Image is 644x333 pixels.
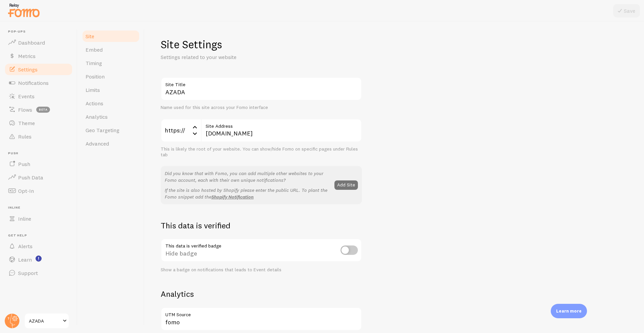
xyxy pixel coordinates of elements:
a: Support [4,266,73,280]
span: Settings [18,66,38,73]
span: Push [8,151,73,156]
span: beta [36,107,50,113]
a: Geo Targeting [82,123,140,137]
label: Site Title [161,77,362,89]
input: myhonestcompany.com [201,119,362,142]
span: Dashboard [18,39,45,46]
span: Pop-ups [8,30,73,34]
span: Inline [8,206,73,210]
span: Events [18,93,35,100]
a: Learn [4,253,73,266]
a: Shopify Notification [211,194,254,200]
a: Push Data [4,171,73,184]
h2: Analytics [161,289,362,299]
a: Advanced [82,137,140,150]
span: Learn [18,256,32,263]
label: Site Address [201,119,362,130]
span: Actions [86,100,103,107]
span: Notifications [18,79,49,86]
a: Position [82,70,140,83]
button: Add Site [334,180,358,190]
img: fomo-relay-logo-orange.svg [7,2,41,19]
span: Theme [18,120,35,126]
a: Analytics [82,110,140,123]
a: Metrics [4,49,73,63]
span: Inline [18,215,31,222]
a: Inline [4,212,73,225]
span: Timing [86,60,102,66]
span: Advanced [86,140,109,147]
span: Metrics [18,53,36,59]
a: AZADA [24,313,69,329]
div: https:// [161,119,201,142]
h2: This data is verified [161,220,362,231]
a: Alerts [4,239,73,253]
p: Learn more [556,308,582,314]
a: Theme [4,116,73,130]
a: Flows beta [4,103,73,116]
a: Events [4,90,73,103]
label: UTM Source [161,307,362,319]
div: Learn more [551,304,587,318]
a: Dashboard [4,36,73,49]
p: Settings related to your website [161,53,322,61]
p: If the site is also hosted by Shopify please enter the public URL. To plant the Fomo snippet add the [165,187,330,200]
span: Position [86,73,105,80]
a: Rules [4,130,73,143]
span: Push Data [18,174,43,181]
div: Show a badge on notifications that leads to Event details [161,267,362,273]
div: Name used for this site across your Fomo interface [161,105,362,111]
span: Limits [86,87,100,93]
a: Timing [82,56,140,70]
a: Push [4,157,73,171]
span: Get Help [8,233,73,238]
span: AZADA [29,317,61,325]
a: Limits [82,83,140,97]
div: This is likely the root of your website. You can show/hide Fomo on specific pages under Rules tab [161,146,362,158]
span: Embed [86,46,103,53]
span: Geo Targeting [86,127,119,133]
a: Site [82,30,140,43]
span: Alerts [18,243,33,249]
a: Notifications [4,76,73,90]
span: Site [86,33,94,40]
span: Push [18,161,30,167]
div: Hide badge [161,238,362,263]
h1: Site Settings [161,38,362,51]
span: Flows [18,106,32,113]
a: Embed [82,43,140,56]
a: Actions [82,97,140,110]
p: Did you know that with Fomo, you can add multiple other websites to your Fomo account, each with ... [165,170,330,183]
span: Opt-In [18,187,34,194]
a: Opt-In [4,184,73,198]
a: Settings [4,63,73,76]
span: Rules [18,133,32,140]
span: Support [18,270,38,276]
svg: <p>Watch New Feature Tutorials!</p> [36,256,42,262]
span: Analytics [86,113,108,120]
